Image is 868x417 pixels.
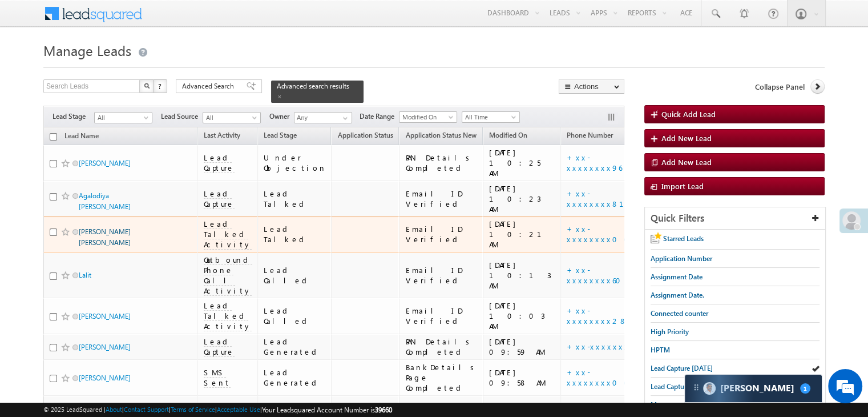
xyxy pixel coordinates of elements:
[204,300,252,331] span: Lead Talked Activity
[462,111,520,123] a: All Time
[651,400,680,409] span: Messages
[15,106,208,318] textarea: Type your message and click 'Submit'
[405,306,478,326] div: Email ID Verified
[661,181,704,191] span: Import Lead
[79,159,131,167] a: [PERSON_NAME]
[264,131,297,139] span: Lead Stage
[405,362,478,393] div: BankDetails Page Completed
[264,224,326,244] div: Lead Talked
[264,336,326,357] div: Lead Generated
[567,224,636,244] a: +xx-xxxxxxxx00
[567,131,613,139] span: Phone Number
[405,189,478,209] div: Email ID Verified
[489,219,555,250] div: [DATE] 10:21 AM
[262,406,392,414] span: Your Leadsquared Account Number is
[489,131,527,139] span: Modified On
[360,111,399,122] span: Date Range
[337,131,393,139] span: Application Status
[124,406,169,413] a: Contact Support
[161,111,203,122] span: Lead Source
[651,382,713,391] span: Lead Capture [DATE]
[489,260,555,291] div: [DATE] 10:13 AM
[79,191,131,211] a: Agalodiya [PERSON_NAME]
[567,265,628,285] a: +xx-xxxxxxxx60
[95,113,149,123] span: All
[567,367,636,387] a: +xx-xxxxxxxx00
[405,224,478,244] div: Email ID Verified
[405,336,478,357] div: PAN Details Completed
[19,60,48,75] img: d_60004797649_company_0_60004797649
[375,406,392,414] span: 39660
[651,291,704,299] span: Assignment Date.
[59,60,192,75] div: Leave a message
[800,383,810,394] span: 1
[171,406,215,413] a: Terms of Service
[144,83,150,89] img: Search
[405,265,478,286] div: Email ID Verified
[332,129,398,144] a: Application Status
[645,207,825,230] div: Quick Filters
[154,79,167,93] button: ?
[559,79,624,94] button: Actions
[204,367,231,388] span: SMS Sent
[203,112,261,123] a: All
[79,312,131,320] a: [PERSON_NAME]
[79,374,131,382] a: [PERSON_NAME]
[651,346,670,354] span: HPTM
[204,219,252,250] span: Lead Talked Activity
[483,129,533,144] a: Modified On
[405,153,478,173] div: PAN Details Completed
[79,271,91,279] a: Lalit
[651,309,708,318] span: Connected counter
[399,111,457,123] a: Modified On
[204,255,252,296] span: Outbound Phone Call Activity
[264,153,326,173] div: Under Objection
[79,343,131,351] a: [PERSON_NAME]
[158,81,163,91] span: ?
[684,374,822,403] div: carter-dragCarter[PERSON_NAME]1
[79,227,131,247] a: [PERSON_NAME] [PERSON_NAME]
[187,6,215,33] div: Minimize live chat window
[182,81,237,91] span: Advanced Search
[264,265,326,286] div: Lead Called
[651,272,703,281] span: Assignment Date
[462,112,516,122] span: All Time
[337,113,351,124] a: Show All Items
[43,41,131,59] span: Manage Leads
[217,406,260,413] a: Acceptable Use
[204,336,235,357] span: Lead Capture
[651,364,713,372] span: Lead Capture [DATE]
[203,113,257,123] span: All
[663,234,704,243] span: Starred Leads
[50,133,57,141] input: Check all records
[489,367,555,388] div: [DATE] 09:58 AM
[661,157,712,167] span: Add New Lead
[567,342,641,351] a: +xx-xxxxxxxx34
[53,111,94,122] span: Lead Stage
[399,112,454,122] span: Modified On
[399,129,482,144] a: Application Status New
[204,189,235,209] span: Lead Capture
[651,254,712,263] span: Application Number
[405,131,476,139] span: Application Status New
[489,300,555,331] div: [DATE] 10:03 AM
[489,336,555,357] div: [DATE] 09:59 AM
[258,129,302,144] a: Lead Stage
[489,147,555,178] div: [DATE] 10:25 AM
[661,109,716,119] span: Quick Add Lead
[106,406,122,413] a: About
[692,383,701,392] img: carter-drag
[269,111,294,122] span: Owner
[561,129,619,144] a: Phone Number
[167,328,207,343] em: Submit
[489,183,555,214] div: [DATE] 10:23 AM
[661,133,712,143] span: Add New Lead
[264,306,326,326] div: Lead Called
[567,153,622,173] a: +xx-xxxxxxxx96
[198,129,246,144] a: Last Activity
[755,82,805,92] span: Collapse Panel
[264,189,326,209] div: Lead Talked
[277,82,349,90] span: Advanced search results
[294,112,352,123] input: Type to Search
[651,327,689,336] span: High Priority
